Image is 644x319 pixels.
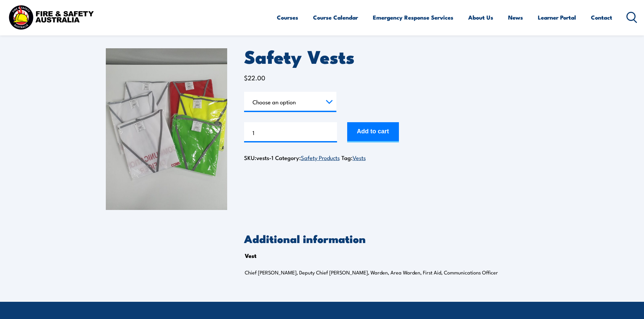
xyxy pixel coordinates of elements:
a: Safety Products [301,153,340,161]
span: vests-1 [256,153,273,162]
h2: Additional information [244,234,539,243]
a: Course Calendar [313,8,358,26]
a: About Us [468,8,493,26]
span: Tag: [341,153,366,162]
p: Chief [PERSON_NAME], Deputy Chief [PERSON_NAME], Warden, Area Warden, First Aid, Communications O... [245,269,517,276]
button: Add to cart [347,122,399,142]
a: Courses [277,8,298,26]
a: News [508,8,523,26]
a: Learner Portal [538,8,576,26]
bdi: 22.00 [244,73,265,82]
span: SKU: [244,153,273,162]
h1: Safety Vests [244,48,539,64]
img: Safety Vests [106,48,227,210]
input: Product quantity [244,122,337,142]
a: Emergency Response Services [373,8,453,26]
a: Contact [591,8,612,26]
span: $ [244,73,248,82]
span: Category: [275,153,340,162]
th: Vest [245,250,257,261]
a: Vests [353,153,366,161]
